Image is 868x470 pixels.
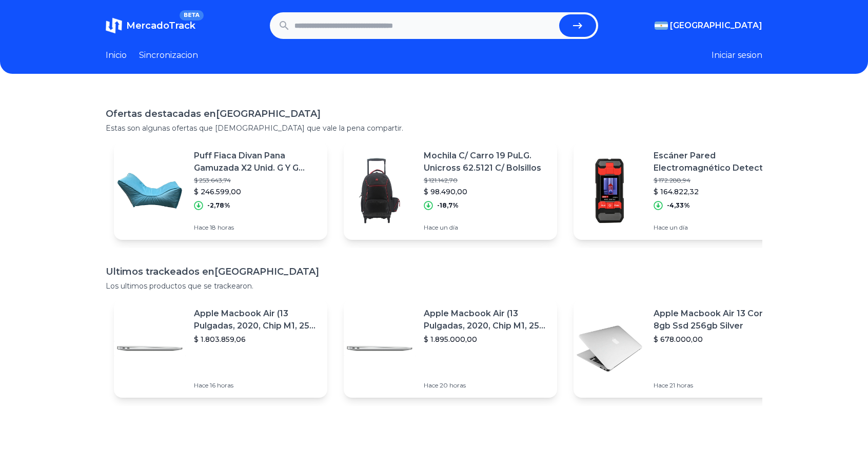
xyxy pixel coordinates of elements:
[424,223,549,232] p: Hace un día
[114,313,186,384] img: Featured image
[194,223,319,232] p: Hace 18 horas
[194,176,319,185] p: $ 253.643,74
[106,123,762,133] p: Estas son algunas ofertas que [DEMOGRAPHIC_DATA] que vale la pena compartir.
[424,187,549,197] p: $ 98.490,00
[344,313,416,384] img: Featured image
[126,20,195,31] span: MercadoTrack
[106,17,195,34] a: MercadoTrackBETA
[654,308,779,332] p: Apple Macbook Air 13 Core I5 8gb Ssd 256gb Silver
[114,299,327,398] a: Featured imageApple Macbook Air (13 Pulgadas, 2020, Chip M1, 256 Gb De Ssd, 8 Gb De Ram) - Plata$...
[106,107,762,121] h1: Ofertas destacadas en [GEOGRAPHIC_DATA]
[654,187,779,197] p: $ 164.822,32
[344,155,416,227] img: Featured image
[106,17,122,34] img: MercadoTrack
[574,299,787,398] a: Featured imageApple Macbook Air 13 Core I5 8gb Ssd 256gb Silver$ 678.000,00Hace 21 horas
[139,49,198,62] a: Sincronizacion
[424,308,549,332] p: Apple Macbook Air (13 Pulgadas, 2020, Chip M1, 256 Gb De Ssd, 8 Gb De Ram) - Plata
[424,176,549,185] p: $ 121.142,70
[194,381,319,390] p: Hace 16 horas
[194,150,319,174] p: Puff Fiaca Divan Pana Gamuzada X2 Unid. G Y G Fiacas
[655,19,762,32] button: [GEOGRAPHIC_DATA]
[424,334,549,344] p: $ 1.895.000,00
[424,150,549,174] p: Mochila C/ Carro 19 PuLG. Unicross 62.5121 C/ Bolsillos
[574,141,787,240] a: Featured imageEscáner Pared Electromagnético Detecta Metal Uni-t Ut387d$ 172.288,94$ 164.822,32-4...
[180,10,204,21] span: BETA
[194,334,319,344] p: $ 1.803.859,06
[654,176,779,185] p: $ 172.288,94
[574,155,645,227] img: Featured image
[654,381,779,390] p: Hace 21 horas
[655,22,668,30] img: Argentina
[574,313,645,384] img: Featured image
[344,299,557,398] a: Featured imageApple Macbook Air (13 Pulgadas, 2020, Chip M1, 256 Gb De Ssd, 8 Gb De Ram) - Plata$...
[654,334,779,344] p: $ 678.000,00
[194,308,319,332] p: Apple Macbook Air (13 Pulgadas, 2020, Chip M1, 256 Gb De Ssd, 8 Gb De Ram) - Plata
[194,187,319,197] p: $ 246.599,00
[106,264,762,279] h1: Ultimos trackeados en [GEOGRAPHIC_DATA]
[654,223,779,232] p: Hace un día
[667,201,690,210] p: -4,33%
[114,155,186,227] img: Featured image
[106,49,127,62] a: Inicio
[670,19,762,32] span: [GEOGRAPHIC_DATA]
[437,201,459,210] p: -18,7%
[106,281,762,291] p: Los ultimos productos que se trackearon.
[424,381,549,390] p: Hace 20 horas
[114,141,327,240] a: Featured imagePuff Fiaca Divan Pana Gamuzada X2 Unid. G Y G Fiacas$ 253.643,74$ 246.599,00-2,78%H...
[207,201,230,210] p: -2,78%
[712,49,762,62] button: Iniciar sesion
[344,141,557,240] a: Featured imageMochila C/ Carro 19 PuLG. Unicross 62.5121 C/ Bolsillos$ 121.142,70$ 98.490,00-18,7...
[654,150,779,174] p: Escáner Pared Electromagnético Detecta Metal Uni-t Ut387d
